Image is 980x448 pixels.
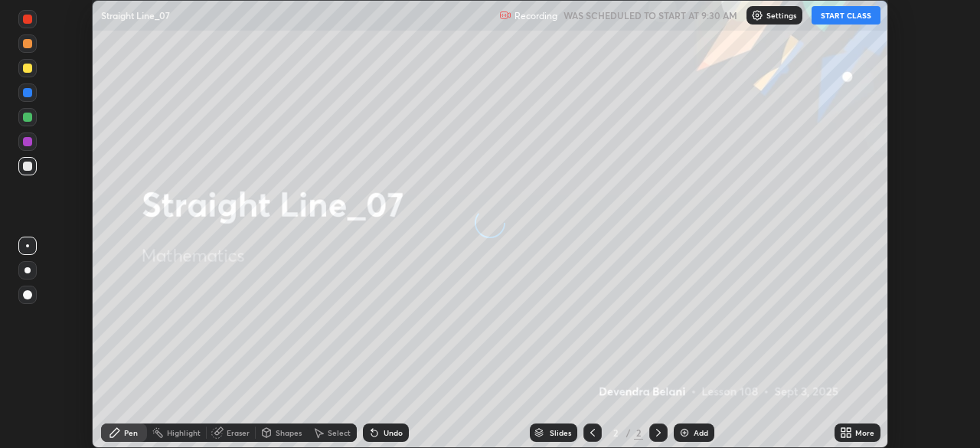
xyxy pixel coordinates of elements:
div: 2 [634,426,643,440]
div: / [626,428,631,437]
img: class-settings-icons [751,9,763,21]
p: Straight Line_07 [101,9,170,21]
div: Pen [124,429,138,437]
div: 2 [608,428,623,437]
button: START CLASS [812,6,880,25]
div: Add [694,429,708,437]
h5: WAS SCHEDULED TO START AT 9:30 AM [563,8,737,22]
img: add-slide-button [678,427,691,439]
img: recording.375f2c34.svg [499,9,511,21]
div: Undo [384,429,403,437]
div: Eraser [227,429,250,437]
p: Recording [514,10,557,21]
p: Settings [766,11,796,19]
div: More [855,429,874,437]
div: Select [328,429,351,437]
div: Highlight [167,429,201,437]
div: Shapes [276,429,302,437]
div: Slides [550,429,571,437]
